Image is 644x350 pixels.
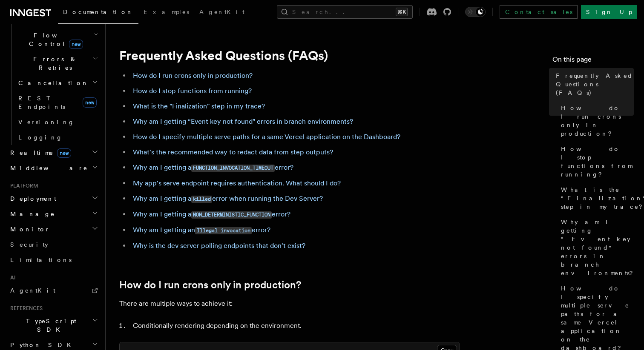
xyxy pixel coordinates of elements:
[561,145,634,179] span: How do I stop functions from running?
[277,5,413,19] button: Search...⌘K
[194,3,250,23] a: AgentKit
[558,100,634,141] a: How do I run crons only in production?
[133,102,265,110] a: What is the "Finalization" step in my trace?
[552,68,634,100] a: Frequently Asked Questions (FAQs)
[558,141,634,182] a: How do I stop functions from running?
[556,71,634,97] span: Frequently Asked Questions (FAQs)
[7,283,100,298] a: AgentKit
[69,40,83,49] span: new
[7,341,76,349] span: Python SDK
[191,165,275,172] code: FUNCTION_INVOCATION_TIMEOUT
[15,28,100,51] button: Flow Controlnew
[133,148,333,156] a: What's the recommended way to redact data from step outputs?
[7,145,100,160] button: Realtimenew
[10,256,72,263] span: Limitations
[7,160,100,176] button: Middleware
[133,117,353,125] a: Why am I getting “Event key not found" errors in branch environments?
[18,119,75,125] span: Versioning
[133,179,341,187] a: My app's serve endpoint requires authentication. What should I do?
[58,3,138,24] a: Documentation
[7,148,71,157] span: Realtime
[7,305,43,312] span: References
[7,210,55,218] span: Manage
[18,95,65,110] span: REST Endpoints
[7,274,16,281] span: AI
[7,191,100,206] button: Deployment
[133,163,293,171] a: Why am I getting aFUNCTION_INVOCATION_TIMEOUTerror?
[15,79,89,87] span: Cancellation
[561,218,639,277] span: Why am I getting “Event key not found" errors in branch environments?
[57,148,71,158] span: new
[133,133,400,141] a: How do I specify multiple serve paths for a same Vercel application on the Dashboard?
[7,194,56,203] span: Deployment
[7,225,50,233] span: Monitor
[7,206,100,222] button: Manage
[7,182,38,189] span: Platform
[18,134,63,141] span: Logging
[133,194,323,202] a: Why am I getting akillederror when running the Dev Server?
[15,91,100,114] a: REST Endpointsnew
[581,5,637,19] a: Sign Up
[15,75,100,91] button: Cancellation
[195,227,252,234] code: Illegal invocation
[15,130,100,145] a: Logging
[10,241,48,248] span: Security
[191,211,272,219] code: NON_DETERMINISTIC_FUNCTION
[133,210,290,218] a: Why am I getting aNON_DETERMINISTIC_FUNCTIONerror?
[133,242,305,250] a: Why is the dev server polling endpoints that don't exist?
[500,5,578,19] a: Contact sales
[119,298,460,310] p: There are multiple ways to achieve it:
[7,252,100,267] a: Limitations
[396,8,408,16] kbd: ⌘K
[138,3,194,23] a: Examples
[558,182,634,214] a: What is the "Finalization" step in my trace?
[15,114,100,130] a: Versioning
[465,7,486,17] button: Toggle dark mode
[199,9,244,15] span: AgentKit
[7,164,88,172] span: Middleware
[558,214,634,281] a: Why am I getting “Event key not found" errors in branch environments?
[10,287,55,294] span: AgentKit
[133,87,252,95] a: How do I stop functions from running?
[130,320,460,332] li: Conditionally rendering depending on the environment.
[15,31,94,48] span: Flow Control
[119,48,460,63] h1: Frequently Asked Questions (FAQs)
[7,222,100,237] button: Monitor
[7,313,100,337] button: TypeScript SDK
[7,317,92,334] span: TypeScript SDK
[191,196,212,203] code: killed
[83,97,97,108] span: new
[133,226,270,234] a: Why am I getting anIllegal invocationerror?
[7,237,100,252] a: Security
[133,71,253,80] a: How do I run crons only in production?
[63,9,133,15] span: Documentation
[144,9,189,15] span: Examples
[552,54,634,68] h4: On this page
[561,104,634,138] span: How do I run crons only in production?
[15,55,92,72] span: Errors & Retries
[119,279,301,291] a: How do I run crons only in production?
[15,51,100,75] button: Errors & Retries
